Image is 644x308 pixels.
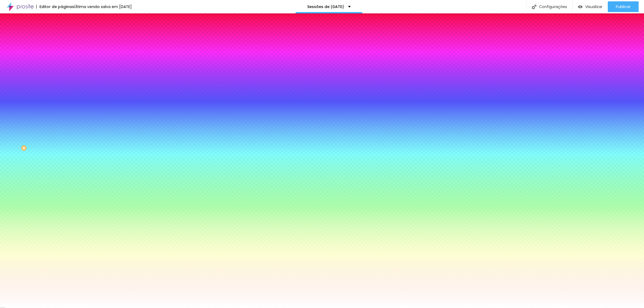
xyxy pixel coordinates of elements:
[307,5,344,9] p: Sessões de [DATE]
[616,5,631,9] span: Publicar
[36,5,74,9] div: Editor de páginas
[578,5,583,9] img: view-1.svg
[585,5,602,9] span: Visualizar
[532,5,536,9] img: Icone
[608,1,639,12] button: Publicar
[573,1,608,12] button: Visualizar
[74,5,132,9] div: Última versão salva em [DATE]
